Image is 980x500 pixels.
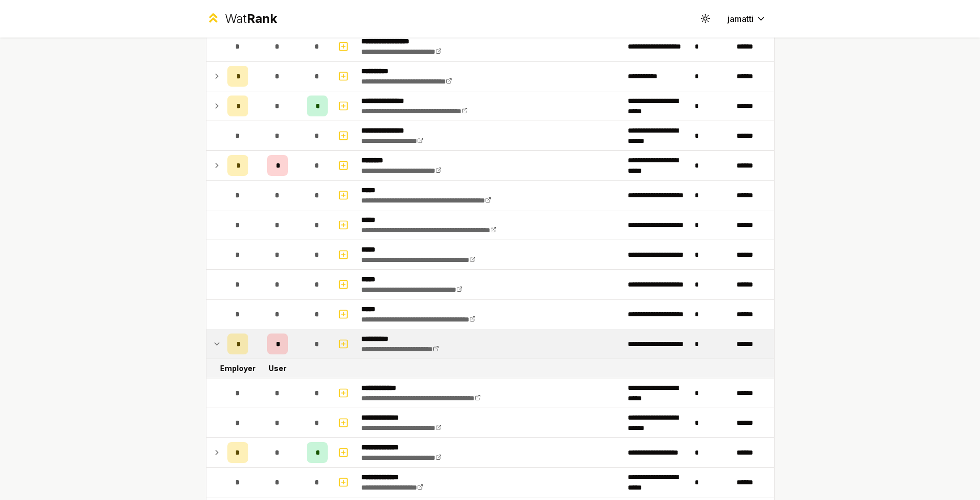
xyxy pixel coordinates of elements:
[247,11,277,26] span: Rank
[206,10,278,27] a: WatRank
[719,9,775,28] button: jamatti
[252,359,303,378] td: User
[728,13,754,25] span: jamatti
[223,359,252,378] td: Employer
[225,10,277,27] div: Wat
